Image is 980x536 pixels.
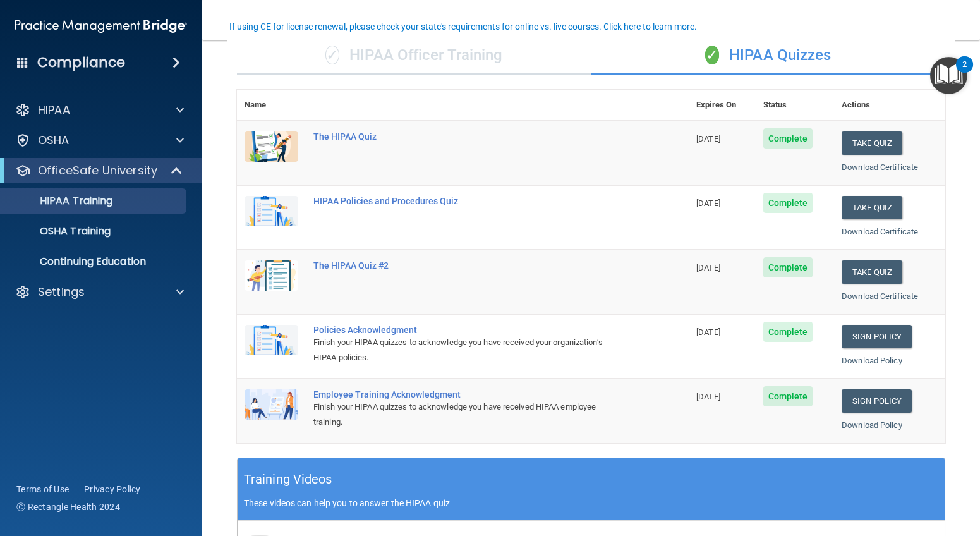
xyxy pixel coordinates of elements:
[227,20,699,33] button: If using CE for license renewal, please check your state's requirements for online vs. live cours...
[16,501,120,513] span: Ⓒ Rectangle Health 2024
[8,225,111,238] p: OSHA Training
[842,227,918,236] a: Download Certificate
[842,356,902,365] a: Download Policy
[591,37,946,75] div: HIPAA Quizzes
[696,198,720,208] span: [DATE]
[930,57,967,94] button: Open Resource Center, 2 new notifications
[313,399,626,430] div: Finish your HIPAA quizzes to acknowledge you have received HIPAA employee training.
[313,260,626,271] div: The HIPAA Quiz #2
[696,392,720,401] span: [DATE]
[842,389,912,413] a: Sign Policy
[705,46,719,64] span: ✓
[325,46,339,64] span: ✓
[8,255,181,268] p: Continuing Education
[917,449,965,497] iframe: To enrich screen reader interactions, please activate Accessibility in Grammarly extension settings
[756,90,835,121] th: Status
[842,420,902,430] a: Download Policy
[229,22,697,31] div: If using CE for license renewal, please check your state's requirements for online vs. live cours...
[689,90,755,121] th: Expires On
[962,64,967,81] div: 2
[842,162,918,172] a: Download Certificate
[15,284,184,300] a: Settings
[8,195,112,207] p: HIPAA Training
[244,468,332,490] h5: Training Videos
[313,335,626,365] div: Finish your HIPAA quizzes to acknowledge you have received your organization’s HIPAA policies.
[38,163,157,178] p: OfficeSafe University
[15,133,184,148] a: OSHA
[842,196,902,219] button: Take Quiz
[696,263,720,272] span: [DATE]
[696,134,720,143] span: [DATE]
[313,196,626,206] div: HIPAA Policies and Procedures Quiz
[842,260,902,284] button: Take Quiz
[237,90,306,121] th: Name
[842,325,912,348] a: Sign Policy
[15,102,184,118] a: HIPAA
[842,291,918,301] a: Download Certificate
[38,102,70,118] p: HIPAA
[834,90,945,121] th: Actions
[313,131,626,142] div: The HIPAA Quiz
[763,257,813,277] span: Complete
[763,322,813,342] span: Complete
[763,128,813,149] span: Complete
[84,483,141,496] a: Privacy Policy
[237,37,591,75] div: HIPAA Officer Training
[15,163,183,178] a: OfficeSafe University
[38,284,85,300] p: Settings
[763,386,813,406] span: Complete
[313,389,626,399] div: Employee Training Acknowledgment
[244,498,938,508] p: These videos can help you to answer the HIPAA quiz
[37,54,125,71] h4: Compliance
[696,327,720,337] span: [DATE]
[842,131,902,155] button: Take Quiz
[16,483,69,496] a: Terms of Use
[313,325,626,335] div: Policies Acknowledgment
[38,133,70,148] p: OSHA
[763,193,813,213] span: Complete
[15,13,187,39] img: PMB logo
